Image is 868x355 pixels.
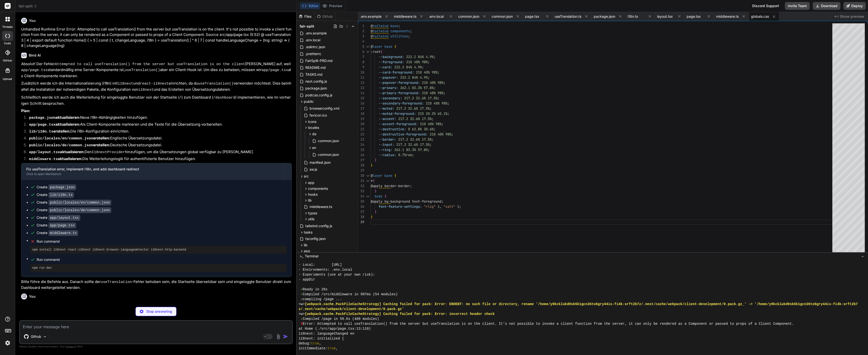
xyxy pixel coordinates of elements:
code: app/page.tsx [21,68,48,72]
span: common.json [317,138,339,144]
span: 222.2 [394,65,404,69]
span: .env.local [305,37,321,43]
li: Neue i18n-Abhängigkeiten hinzufügen. [25,115,292,122]
span: 40% [424,70,430,74]
span: 217.2 [398,137,408,142]
span: ; [422,65,424,69]
span: ; [428,60,430,64]
span: 262.1 [394,148,404,152]
span: ; [398,24,400,28]
span: 17.5% [420,142,430,147]
span: 210 [420,122,426,126]
span: public [304,99,314,104]
span: } [371,215,373,219]
span: ; [438,96,440,100]
span: − [861,254,864,259]
span: { [384,194,386,198]
span: lib [308,198,312,203]
span: middleware.ts [716,14,739,19]
strong: aktualisieren: [29,115,80,120]
div: Click to collapse the range. [365,173,371,178]
span: } [375,158,377,162]
span: manifest.json [309,160,331,165]
span: i18n.ts [628,14,638,19]
span: en [312,145,316,150]
span: FairSplit-PRD.md [305,58,333,64]
code: app/layout.tsx [48,215,80,221]
span: ; [434,86,436,90]
div: 17 [358,106,364,111]
span: 17.5% [422,137,432,142]
span: ; [430,106,432,111]
span: 210 [416,70,422,74]
code: public/locales/en/common.json [48,200,111,206]
span: ; [438,70,440,74]
code: lib/i18n.ts [48,192,74,198]
span: --border: [379,137,396,142]
span: 0 [408,127,410,131]
strong: aktualisieren: [29,149,85,154]
li: Englische Übersetzungsdatei. [25,135,292,142]
span: body [375,194,383,198]
span: "calt" [443,204,455,209]
span: middleware.ts [394,14,416,19]
span: 84% [412,75,418,80]
span: 83.3% [406,148,416,152]
span: --foreground: [379,60,404,64]
span: ; [443,91,445,95]
span: { [394,44,396,49]
span: 32.6% [410,137,420,142]
span: 4.9% [426,55,434,59]
span: 20.2% [426,111,436,116]
div: 7 [358,54,364,59]
span: 217.2 [398,117,408,121]
span: @ [371,24,373,28]
div: 31 [358,178,364,183]
div: 37 [358,209,364,214]
div: 33 [358,189,364,194]
span: --popover-foreground: [379,80,420,85]
div: 24 [358,142,364,147]
strong: aktualisieren: [29,122,80,127]
button: Preview [320,2,344,9]
label: code [4,41,11,45]
div: 39 [358,220,364,225]
span: 40% [414,60,420,64]
span: { [373,178,375,183]
span: , [440,204,441,209]
span: browserconfig.xml [309,105,340,111]
code: useTranslation() [125,68,160,72]
strong: aktualisieren: [29,156,82,161]
span: 83.3% [412,86,422,90]
span: --destructive: [379,127,406,131]
span: ; [434,127,436,131]
label: threads [2,25,13,29]
span: base [384,44,392,49]
span: 40% [430,91,436,95]
span: 4.9% [414,65,422,69]
span: ; [447,111,449,116]
span: 98% [438,91,443,95]
span: font-feature-settings: [379,204,422,209]
button: Editor [300,2,320,9]
span: sw.js [309,166,318,172]
div: 16 [358,101,364,106]
div: Click to collapse the range. [365,44,371,49]
label: Upload [3,77,12,81]
span: 57.8% [424,86,434,90]
div: Fix useTranslation error, implement i18n, and add dashboard redirect [26,167,279,172]
span: layout.tsx [657,14,673,19]
li: Deutsche Übersetzungsdatei. [25,142,292,149]
span: 4.9% [420,75,428,80]
span: --muted-foreground: [379,111,416,116]
div: Click to collapse the range. [365,194,371,199]
div: 38 [358,214,364,220]
span: tailwind [373,24,388,28]
div: 2 [358,29,364,34]
span: --primary-foreground: [379,91,420,95]
code: lib/i18n.ts [29,130,53,134]
span: base [384,173,392,178]
div: 36 [358,204,364,209]
div: 27 [358,158,364,163]
button: − [860,252,865,260]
